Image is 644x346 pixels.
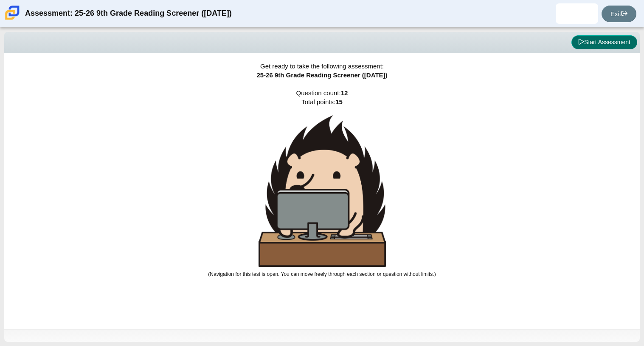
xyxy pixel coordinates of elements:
button: Start Assessment [571,35,637,50]
img: giovanni.hernandez.Rm4b3f [570,7,584,20]
div: Assessment: 25-26 9th Grade Reading Screener ([DATE]) [25,3,232,24]
a: Exit [602,6,636,22]
a: Carmen School of Science & Technology [3,16,21,23]
b: 15 [335,98,343,105]
span: 25-26 9th Grade Reading Screener ([DATE]) [256,71,387,79]
img: hedgehog-behind-computer-large.png [259,115,386,267]
small: (Navigation for this test is open. You can move freely through each section or question without l... [208,271,436,277]
b: 12 [341,89,348,96]
span: Question count: Total points: [208,89,436,277]
span: Get ready to take the following assessment: [260,62,384,70]
img: Carmen School of Science & Technology [3,4,21,22]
